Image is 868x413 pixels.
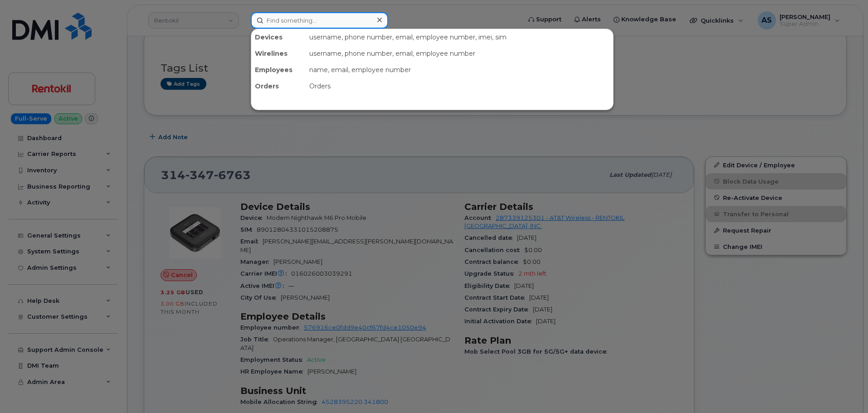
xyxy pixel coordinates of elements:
div: username, phone number, email, employee number, imei, sim [306,29,613,45]
div: Wirelines [251,45,306,62]
div: Orders [306,78,613,94]
iframe: Messenger Launcher [829,374,861,406]
div: Orders [251,78,306,94]
div: Devices [251,29,306,45]
div: username, phone number, email, employee number [306,45,613,62]
input: Find something... [251,12,388,29]
div: name, email, employee number [306,62,613,78]
div: Employees [251,62,306,78]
